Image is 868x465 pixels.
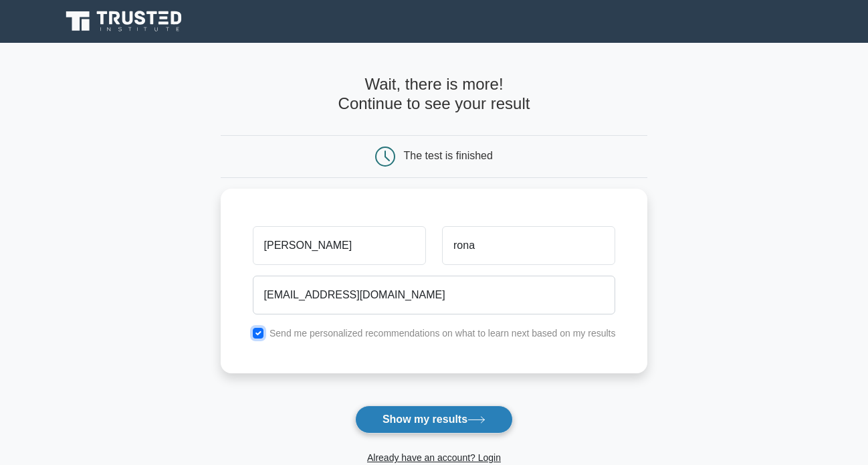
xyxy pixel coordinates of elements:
input: Last name [442,226,615,265]
a: Already have an account? Login [367,452,501,463]
h4: Wait, there is more! Continue to see your result [221,75,648,114]
input: Email [253,276,616,314]
label: Send me personalized recommendations on what to learn next based on my results [269,328,616,339]
button: Show my results [355,405,513,434]
input: First name [253,226,426,265]
div: The test is finished [404,150,493,161]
